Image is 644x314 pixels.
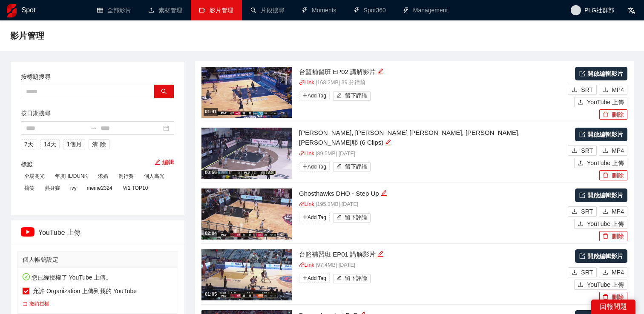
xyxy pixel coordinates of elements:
span: delete [603,172,609,179]
img: logo [7,4,17,17]
span: delete [603,294,609,301]
span: upload [578,160,584,167]
span: edit [336,163,342,170]
span: MP4 [612,146,624,155]
a: 開啟編輯影片 [575,249,627,263]
span: meme2324 [83,183,116,193]
span: 熱身賽 [41,183,63,193]
img: 4e55aa5f-f764-4477-b4b1-90fb73f047c6.jpg [201,249,292,300]
span: download [572,208,578,215]
span: upload [578,99,584,106]
span: export [579,71,585,77]
span: video-camera [199,7,205,13]
span: check-circle [23,273,30,280]
button: downloadSRT [568,146,597,156]
div: 台籃補習班 EP02 講解影片 [299,67,566,77]
span: search [161,88,167,95]
button: uploadYouTube 上傳 [574,280,627,290]
span: SRT [581,85,593,94]
span: plus [302,164,308,169]
a: 撤銷授權 [23,300,49,308]
p: | 195.3 MB | [DATE] [299,200,566,209]
div: 台籃補習班 EP01 講解影片 [299,249,566,260]
span: 影片管理 [210,7,233,14]
a: thunderboltSpot360 [354,7,386,14]
img: ipTCn+eVMsQAAAAASUVORK5CYII= [21,227,34,237]
span: 7 [24,140,28,149]
span: MP4 [612,207,624,216]
span: edit [377,68,384,74]
span: 全場高光 [21,171,48,181]
div: 編輯 [385,137,391,148]
a: 開啟編輯影片 [575,67,627,80]
button: downloadSRT [568,206,597,217]
button: delete刪除 [599,170,627,180]
span: edit [155,159,161,165]
span: SRT [581,268,593,277]
span: 個人高光 [141,171,168,181]
div: 02:04 [204,230,218,237]
button: edit留下評論 [333,162,371,171]
span: SRT [581,146,593,155]
span: delete [603,111,609,118]
div: Ghosthawks DHO - Step Up [299,188,566,199]
button: delete刪除 [599,292,627,302]
span: download [602,148,608,154]
div: 編輯 [377,249,384,260]
a: linkLink [299,201,314,207]
button: downloadMP4 [599,85,627,95]
button: uploadYouTube 上傳 [574,219,627,229]
span: link [299,151,305,156]
p: | 168.2 MB | 39 分鐘前 [299,79,566,87]
span: MP4 [612,268,624,277]
span: link [299,80,305,85]
p: | 89.5 MB | [DATE] [299,150,566,158]
span: link [299,201,305,207]
span: download [602,208,608,215]
button: 清除 [89,139,109,149]
span: plus [302,214,308,220]
span: edit [336,214,342,221]
button: 1個月 [63,139,85,149]
span: MP4 [612,85,624,94]
img: 39c0b022-d33d-44ff-95c5-f5caea8281e0.jpg [201,67,292,118]
span: edit [336,275,342,282]
a: linkLink [299,80,314,86]
div: YouTube 上傳 [21,220,174,245]
a: linkLink [299,151,314,157]
span: 允許 Organization 上傳到我的 YouTube [29,286,140,296]
span: Ｗ1 TOP10 [119,183,152,193]
button: 7天 [21,139,37,149]
span: download [602,87,608,94]
button: downloadMP4 [599,267,627,277]
span: SRT [581,207,593,216]
span: download [572,148,578,154]
button: uploadYouTube 上傳 [574,158,627,168]
span: 影片管理 [10,29,44,43]
div: [PERSON_NAME], [PERSON_NAME] [PERSON_NAME], [PERSON_NAME], [PERSON_NAME]耶 (6 Clips) [299,128,566,148]
span: to [90,125,97,131]
div: 01:05 [204,291,218,298]
label: 按日期搜尋 [21,108,51,118]
button: downloadSRT [568,85,597,95]
div: 個人帳號設定 [23,251,172,268]
button: edit留下評論 [333,91,371,101]
img: 95e1cc92-7af7-43ff-ad3c-00140f24bcc4.jpg [201,128,292,179]
span: download [572,269,578,276]
div: 您已經授權了 YouTube 上傳。 [23,273,172,308]
a: 開啟編輯影片 [575,188,627,202]
a: 編輯 [155,159,174,166]
a: search片段搜尋 [250,7,285,14]
span: download [572,87,578,94]
button: edit留下評論 [333,213,371,223]
span: export [579,192,585,198]
button: uploadYouTube 上傳 [574,97,627,107]
p: | 97.4 MB | [DATE] [299,261,566,270]
span: export [579,253,585,259]
span: Add Tag [299,274,330,283]
img: 9c8a9271-a80b-42a4-bdab-59399c866fb7.jpg [201,188,292,240]
button: delete刪除 [599,109,627,120]
a: thunderboltMoments [302,7,336,14]
a: 開啟編輯影片 [575,128,627,141]
span: edit [381,190,387,196]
